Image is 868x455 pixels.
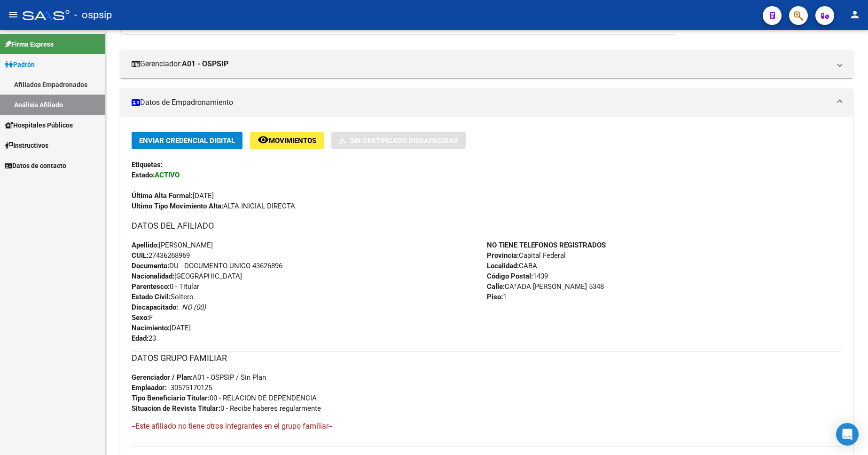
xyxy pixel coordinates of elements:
h3: DATOS GRUPO FAMILIAR [132,351,842,365]
span: Padrón [5,59,35,70]
i: NO (00) [182,303,206,311]
strong: Documento: [132,262,169,270]
button: Sin Certificado Discapacidad [331,132,466,149]
span: Instructivos [5,140,48,151]
mat-expansion-panel-header: Gerenciador:A01 - OSPSIP [120,50,853,78]
span: Hospitales Públicos [5,120,73,130]
strong: Ultimo Tipo Movimiento Alta: [132,202,223,210]
span: DU - DOCUMENTO UNICO 43626896 [132,262,282,270]
mat-expansion-panel-header: Datos de Empadronamiento [120,88,853,117]
h4: --Este afiliado no tiene otros integrantes en el grupo familiar-- [132,421,842,431]
span: 0 - Recibe haberes regularmente [132,404,321,413]
strong: Discapacitado: [132,303,178,311]
strong: Nacimiento: [132,324,170,332]
span: [DATE] [132,324,191,332]
strong: Apellido: [132,241,159,249]
strong: Gerenciador / Plan: [132,373,193,382]
span: 0 - Titular [132,282,199,291]
span: 1 [487,293,507,301]
span: Enviar Credencial Digital [139,136,235,145]
span: - ospsip [74,5,112,25]
strong: Piso: [487,293,503,301]
mat-panel-title: Datos de Empadronamiento [132,97,830,108]
span: [DATE] [132,192,214,200]
strong: Última Alta Formal: [132,192,193,200]
strong: A01 - OSPSIP [182,59,228,69]
strong: Localidad: [487,262,519,270]
strong: Estado Civil: [132,293,171,301]
mat-icon: person [849,9,860,20]
strong: CUIL: [132,251,149,260]
strong: Código Postal: [487,272,533,280]
button: Movimientos [250,132,324,149]
span: 23 [132,334,156,343]
strong: Empleador: [132,383,167,392]
span: Soltero [132,293,194,301]
mat-icon: remove_red_eye [258,134,269,145]
strong: Tipo Beneficiario Titular: [132,394,210,402]
span: F [132,313,153,322]
strong: Etiquetas: [132,160,163,169]
span: 00 - RELACION DE DEPENDENCIA [132,394,317,402]
span: CABA [487,262,537,270]
span: Firma Express [5,39,54,49]
strong: Provincia: [487,251,519,260]
span: Capital Federal [487,251,566,260]
strong: Nacionalidad: [132,272,174,280]
span: [GEOGRAPHIC_DATA] [132,272,242,280]
span: A01 - OSPSIP / Sin Plan [132,373,266,382]
div: 30575170125 [171,383,212,393]
span: 1439 [487,272,548,280]
span: [PERSON_NAME] [132,241,213,249]
strong: ACTIVO [155,171,180,179]
div: Open Intercom Messenger [836,423,859,446]
strong: Edad: [132,334,149,343]
strong: Situacion de Revista Titular: [132,404,220,413]
span: Movimientos [269,136,316,145]
strong: Estado: [132,171,155,179]
mat-panel-title: Gerenciador: [132,59,830,69]
button: Enviar Credencial Digital [132,132,242,149]
span: 27436268969 [132,251,190,260]
span: Sin Certificado Discapacidad [350,136,458,145]
span: ALTA INICIAL DIRECTA [132,202,295,210]
strong: Sexo: [132,313,149,322]
span: Datos de contacto [5,160,66,171]
strong: Calle: [487,282,505,291]
strong: Parentesco: [132,282,170,291]
span: CA¹ADA [PERSON_NAME] 5348 [487,282,604,291]
h3: DATOS DEL AFILIADO [132,219,842,232]
strong: NO TIENE TELEFONOS REGISTRADOS [487,241,606,249]
mat-icon: menu [8,9,19,20]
